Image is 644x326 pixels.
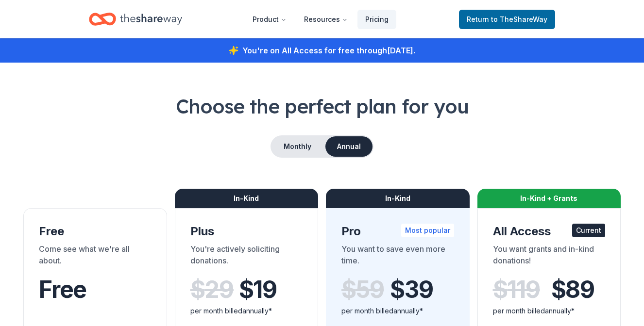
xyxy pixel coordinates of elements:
a: Pricing [357,10,396,29]
h1: Choose the perfect plan for you [23,93,621,120]
div: Current [572,224,605,237]
div: per month billed annually* [190,305,303,317]
div: You want to save even more time. [341,243,454,270]
button: Product [245,10,294,29]
span: $ 19 [239,276,277,303]
span: Return [467,14,547,25]
div: Come see what we're all about. [39,243,152,270]
nav: Main [245,8,396,31]
button: Annual [325,136,373,157]
button: Monthly [271,136,323,157]
div: Most popular [401,224,454,237]
div: You want grants and in-kind donations! [493,243,606,270]
span: to TheShareWay [491,15,547,23]
div: In-Kind [175,189,319,208]
div: Pro [341,224,454,239]
a: Home [89,8,182,31]
a: Returnto TheShareWay [459,10,555,29]
div: Plus [190,224,303,239]
div: per month billed annually* [341,305,454,317]
button: Resources [296,10,356,29]
span: Free [39,275,86,304]
div: Free [39,224,152,239]
div: You're actively soliciting donations. [190,243,303,270]
div: All Access [493,224,606,239]
div: In-Kind [326,189,470,208]
div: per month billed annually* [493,305,606,317]
span: $ 89 [551,276,594,303]
div: In-Kind + Grants [477,189,621,208]
span: $ 39 [390,276,433,303]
